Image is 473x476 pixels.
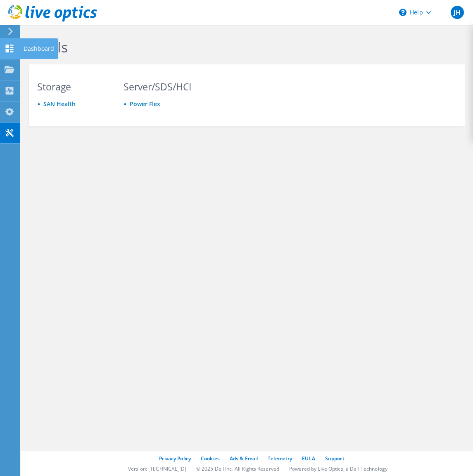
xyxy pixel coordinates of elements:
[302,455,315,462] a: EULA
[399,9,406,16] svg: \n
[451,6,464,19] span: JH
[33,38,456,56] h1: Tools
[159,455,191,462] a: Privacy Policy
[128,465,186,472] li: Version: [TECHNICAL_ID]
[268,455,292,462] a: Telemetry
[196,465,279,472] li: © 2025 Dell Inc. All Rights Reserved
[289,465,387,472] li: Powered by Live Optics, a Dell Technology
[201,455,220,462] a: Cookies
[130,100,160,108] a: Power Flex
[230,455,258,462] a: Ads & Email
[19,38,58,59] div: Dashboard
[325,455,345,462] a: Support
[43,100,76,108] a: SAN Health
[124,82,194,91] h3: Server/SDS/HCI
[37,82,108,91] h3: Storage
